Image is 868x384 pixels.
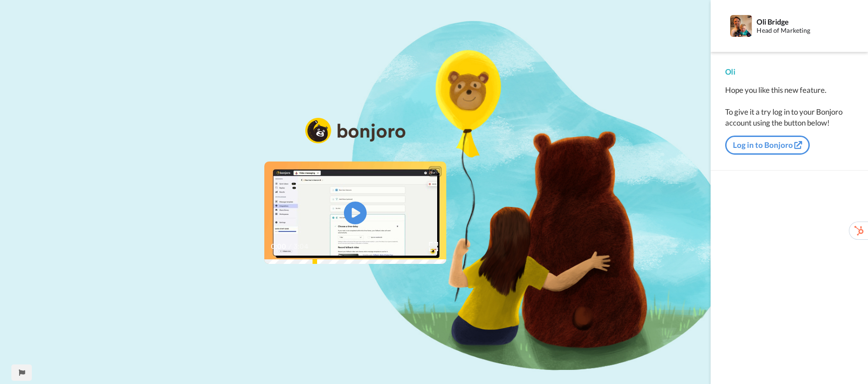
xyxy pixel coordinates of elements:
div: Hope you like this new feature. To give it a try log in to your Bonjoro account using the button ... [725,85,853,128]
img: Full screen [429,242,438,251]
img: Profile Image [730,15,752,37]
img: logo_full.png [305,118,405,144]
span: 0:00 [271,241,287,252]
div: Oli Bridge [757,17,853,26]
div: Oli [725,66,853,77]
div: CC [429,167,441,176]
span: 3:04 [293,241,309,252]
span: / [288,241,292,252]
button: Log in to Bonjoro [725,136,810,155]
div: Head of Marketing [757,27,853,35]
